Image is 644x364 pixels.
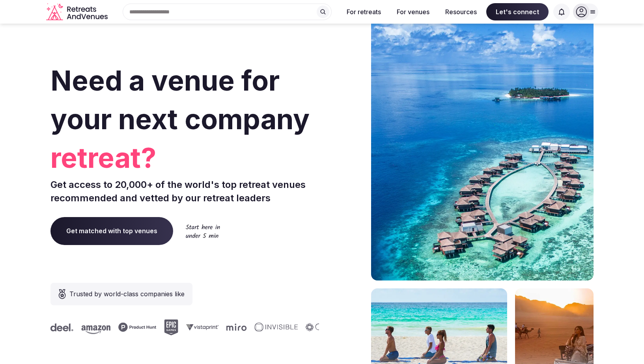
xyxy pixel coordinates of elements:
[50,178,319,204] p: Get access to 20,000+ of the world's top retreat venues recommended and vetted by our retreat lea...
[179,324,211,331] svg: Vistaprint company logo
[486,3,549,20] span: Let's connect
[69,289,185,299] span: Trusted by world-class companies like
[50,64,310,136] span: Need a venue for your next company
[390,3,436,20] button: For venues
[50,217,173,245] a: Get matched with top venues
[186,224,220,238] img: Start here in under 5 min
[219,323,239,331] svg: Miro company logo
[340,3,387,20] button: For retreats
[46,3,109,21] a: Visit the homepage
[43,323,66,331] svg: Deel company logo
[247,323,291,332] svg: Invisible company logo
[439,3,483,20] button: Resources
[50,139,319,177] span: retreat?
[46,3,109,21] svg: Retreats and Venues company logo
[157,319,171,335] svg: Epic Games company logo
